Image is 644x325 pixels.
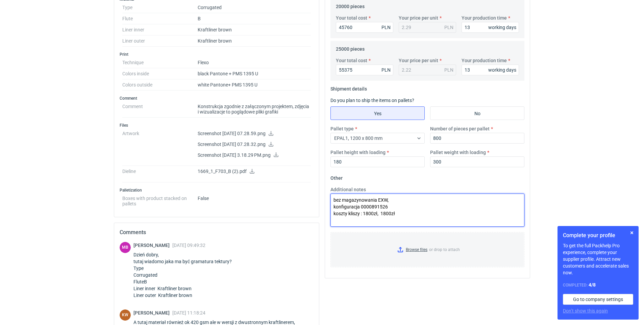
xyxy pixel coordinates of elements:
label: Your price per unit [399,15,438,21]
a: Go to company settings [563,294,633,305]
h3: Files [120,123,314,128]
label: Additional notes [330,186,366,193]
label: Your total cost [336,15,367,21]
input: 0 [336,22,393,33]
dd: white Pantone+ PMS 1395 U [198,79,311,91]
dt: Boxes with product stacked on pallets [122,193,198,206]
dt: Artwork [122,128,198,166]
textarea: bez magazynowania EXW, konfiguracja 0000891526 koszty kliszy : 1800zł, 1800zł [330,194,524,227]
p: To get the full Packhelp Pro experience, complete your supplier profile. Attract new customers an... [563,242,633,276]
legend: Other [330,173,343,181]
div: Klaudia Wiśniewska [120,309,131,321]
div: working days [488,24,516,31]
label: Yes [330,106,425,120]
input: 0 [330,156,425,167]
h2: Comments [120,228,314,236]
h3: Comment [120,96,314,101]
p: 1669_1_F703_B (2).pdf [198,169,311,175]
input: 0 [462,65,519,75]
label: No [430,106,524,120]
label: Pallet height with loading [330,149,386,156]
label: Do you plan to ship the items on pallets? [330,98,414,103]
span: [DATE] 09:49:32 [172,243,205,248]
p: Screenshot [DATE] 07.28.59.png [198,131,311,137]
dd: Flexo [198,57,311,68]
dt: Comment [122,101,198,118]
dt: Type [122,2,198,13]
span: [DATE] 11:18:24 [172,310,205,316]
label: Your price per unit [399,57,438,64]
button: Don’t show this again [563,307,608,314]
dd: Corrugated [198,2,311,13]
label: Number of pieces per pallet [430,125,490,132]
span: [PERSON_NAME] [133,310,172,316]
label: Your production time [462,57,507,64]
label: or drop to attach [331,232,524,267]
figcaption: KW [120,309,131,321]
dd: Kraftliner brown [198,35,311,47]
h1: Complete your profile [563,231,633,240]
div: PLN [381,24,391,31]
input: 0 [462,22,519,33]
p: Screenshot [DATE] 07.28.32.png [198,142,311,148]
dd: Konstrukcja zgodnie z załączonym projektem, zdjęcia i wizualizacje to poglądowe pliki grafiki [198,101,311,118]
dd: black Pantone + PMS 1395 U [198,68,311,79]
dd: Kraftliner brown [198,24,311,35]
div: PLN [444,67,453,73]
div: Dzień dobry, tutaj wiadomo jaka ma być gramatura tektury? Type Corrugated FluteB Liner inner Kraf... [133,251,242,299]
input: 0 [430,133,524,144]
div: working days [488,67,516,73]
h3: Print [120,52,314,57]
div: Mateusz Borowik [120,242,131,253]
strong: 4 / 8 [589,282,596,287]
dt: Technique [122,57,198,68]
dt: Liner inner [122,24,198,35]
dd: B [198,13,311,24]
legend: 25000 pieces [336,44,365,52]
span: [PERSON_NAME] [133,243,172,248]
figcaption: MB [120,242,131,253]
button: Skip for now [628,229,636,237]
legend: Shipment details [330,83,367,92]
dt: Dieline [122,166,198,182]
label: Pallet type [330,125,354,132]
div: PLN [444,24,453,31]
label: Pallet weight with loading [430,149,486,156]
h3: Palletization [120,187,314,193]
div: Completed: [563,281,633,289]
input: 0 [336,65,393,75]
dt: Colors inside [122,68,198,79]
label: Your total cost [336,57,367,64]
label: Your production time [462,15,507,21]
dt: Flute [122,13,198,24]
div: PLN [381,67,391,73]
dt: Liner outer [122,35,198,47]
p: Screenshot [DATE] 3.18.29 PM.png [198,152,311,158]
dt: Colors outside [122,79,198,91]
dd: False [198,193,311,206]
input: 0 [430,156,524,167]
legend: 20000 pieces [336,1,365,9]
span: EPAL1, 1200 x 800 mm [334,135,382,141]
